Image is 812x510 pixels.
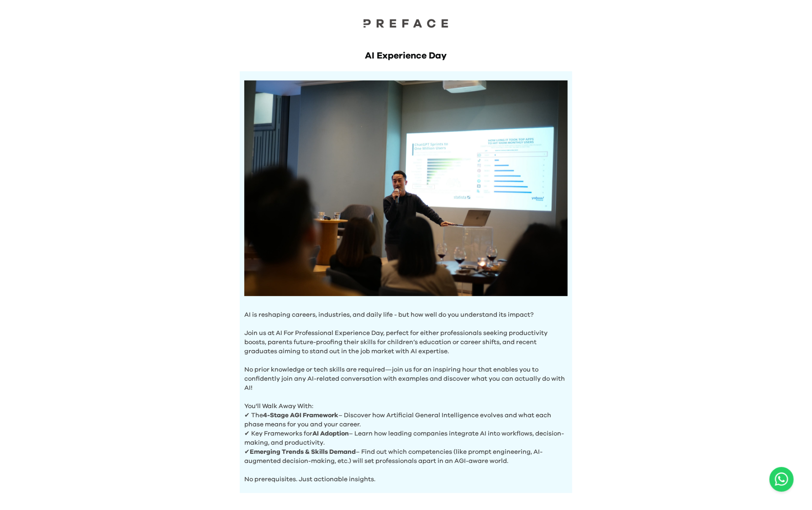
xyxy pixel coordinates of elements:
p: AI is reshaping careers, industries, and daily life - but how well do you understand its impact? [244,310,568,319]
h1: AI Experience Day [240,49,572,62]
button: Open WhatsApp chat [770,467,794,492]
p: Join us at AI For Professional Experience Day, perfect for either professionals seeking productiv... [244,319,568,356]
p: No prerequisites. Just actionable insights. [244,466,568,484]
a: Preface Logo [360,18,452,31]
p: ✔ The – Discover how Artificial General Intelligence evolves and what each phase means for you an... [244,411,568,429]
img: Hero Image [244,80,568,296]
p: ✔ Key Frameworks for – Learn how leading companies integrate AI into workflows, decision-making, ... [244,429,568,447]
b: AI Adoption [312,430,349,437]
img: Preface Logo [360,18,452,28]
b: 4-Stage AGI Framework [263,412,338,419]
p: No prior knowledge or tech skills are required—join us for an inspiring hour that enables you to ... [244,356,568,393]
p: ✔ – Find out which competencies (like prompt engineering, AI-augmented decision-making, etc.) wil... [244,447,568,466]
b: Emerging Trends & Skills Demand [250,449,356,455]
a: Chat with us on WhatsApp [770,467,794,492]
p: You'll Walk Away With: [244,393,568,411]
